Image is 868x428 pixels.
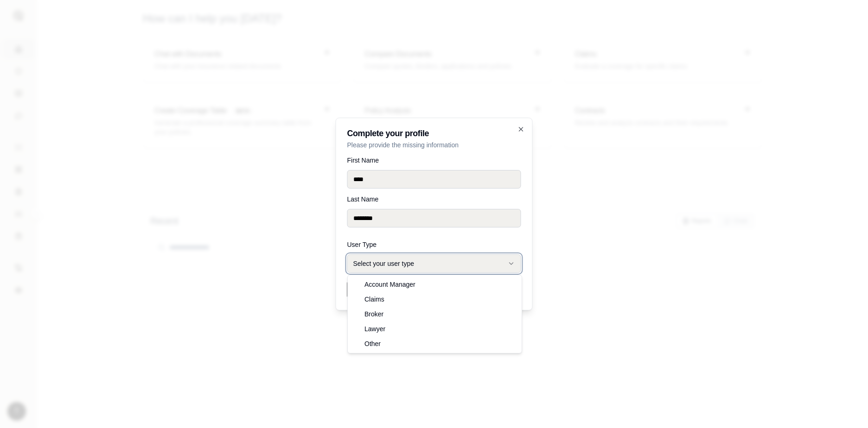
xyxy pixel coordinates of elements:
[347,129,521,138] h2: Complete your profile
[364,309,383,319] span: Broker
[364,280,415,289] span: Account Manager
[347,140,521,150] p: Please provide the missing information
[364,339,381,348] span: Other
[347,241,521,248] label: User Type
[347,196,521,202] label: Last Name
[364,324,385,334] span: Lawyer
[364,295,384,304] span: Claims
[347,157,521,164] label: First Name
